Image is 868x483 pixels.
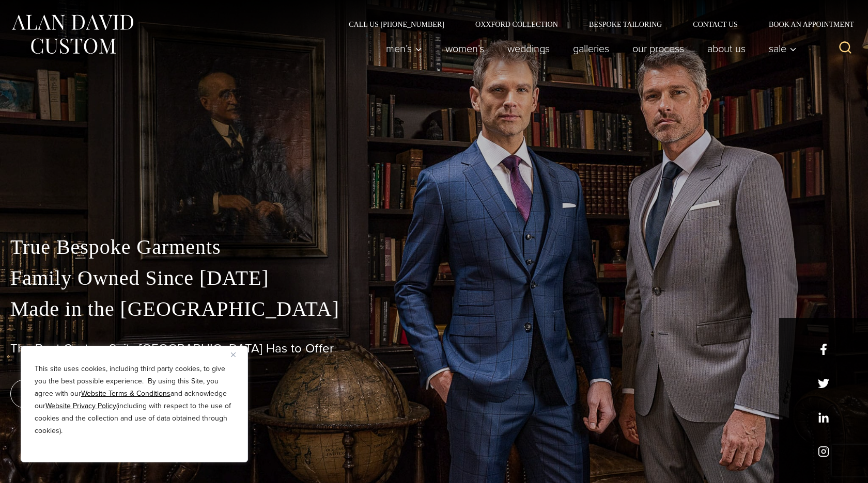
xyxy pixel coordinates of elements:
[333,21,858,28] nav: Secondary Navigation
[460,21,574,28] a: Oxxford Collection
[562,38,621,59] a: Galleries
[35,363,234,437] p: This site uses cookies, including third party cookies, to give you the best possible experience. ...
[231,348,243,361] button: Close
[10,232,858,325] p: True Bespoke Garments Family Owned Since [DATE] Made in the [GEOGRAPHIC_DATA]
[375,38,802,59] nav: Primary Navigation
[386,43,422,54] span: Men’s
[833,36,858,61] button: View Search Form
[10,341,858,356] h1: The Best Custom Suits [GEOGRAPHIC_DATA] Has to Offer
[434,38,496,59] a: Women’s
[231,352,236,357] img: Close
[496,38,562,59] a: weddings
[81,388,171,399] a: Website Terms & Conditions
[769,43,797,54] span: Sale
[696,38,757,59] a: About Us
[621,38,696,59] a: Our Process
[10,11,134,57] img: Alan David Custom
[45,400,116,411] a: Website Privacy Policy
[574,21,677,28] a: Bespoke Tailoring
[333,21,460,28] a: Call Us [PHONE_NUMBER]
[10,379,155,408] a: book an appointment
[753,21,858,28] a: Book an Appointment
[677,21,753,28] a: Contact Us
